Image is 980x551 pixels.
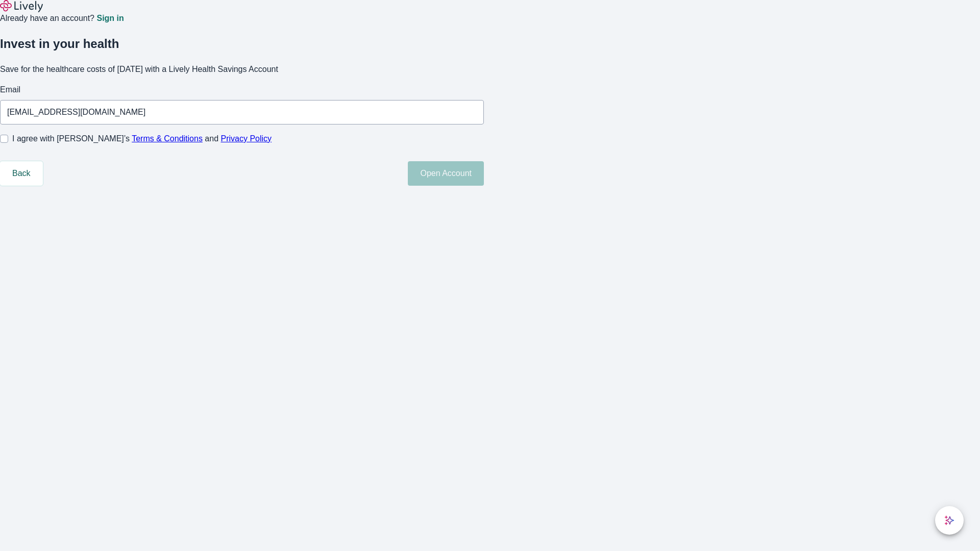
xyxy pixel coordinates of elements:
button: chat [935,506,964,535]
a: Privacy Policy [221,134,272,143]
svg: Lively AI Assistant [944,515,954,525]
a: Sign in [96,14,124,22]
a: Terms & Conditions [132,134,203,143]
span: I agree with [PERSON_NAME]’s and [12,133,272,145]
